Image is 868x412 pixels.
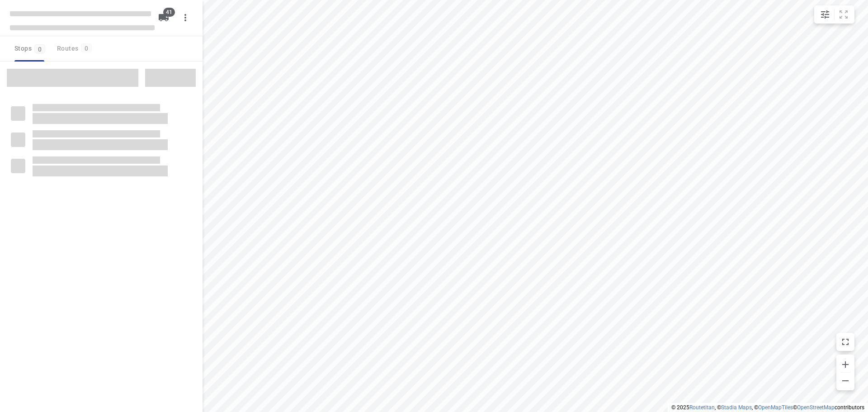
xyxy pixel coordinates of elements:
[797,404,835,411] a: OpenStreetMap
[814,5,854,24] div: small contained button group
[758,404,793,411] a: OpenMapTiles
[689,404,715,411] a: Routetitan
[721,404,752,411] a: Stadia Maps
[671,404,864,411] li: © 2025 , © , © © contributors
[816,5,834,24] button: Map settings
